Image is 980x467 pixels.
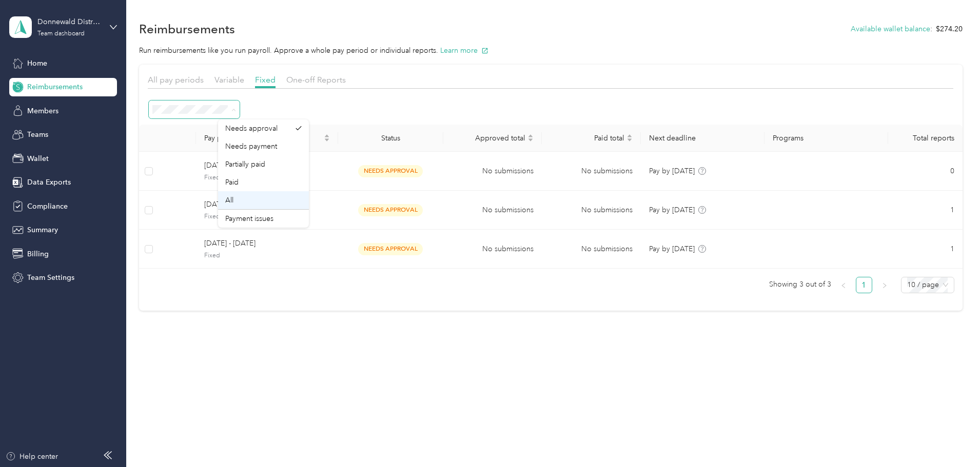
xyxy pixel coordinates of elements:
[358,204,423,216] span: needs approval
[626,137,633,143] span: caret-down
[888,125,963,152] th: Total reports
[139,24,235,34] h1: Reimbursements
[225,160,265,169] span: Partially paid
[225,196,233,205] span: All
[542,230,641,269] td: No submissions
[204,134,322,143] span: Pay period
[225,142,277,151] span: Needs payment
[936,24,963,34] span: $274.20
[443,152,542,191] td: No submissions
[443,230,542,269] td: No submissions
[626,133,633,139] span: caret-up
[527,137,534,143] span: caret-down
[542,125,641,152] th: Paid total
[204,173,330,182] span: Fixed
[27,58,47,69] span: Home
[204,212,330,221] span: Fixed
[542,191,641,230] td: No submissions
[27,129,48,140] span: Teams
[204,238,330,249] span: [DATE] - [DATE]
[901,277,954,293] div: Page Size
[888,152,963,191] td: 0
[440,45,488,56] button: Learn more
[851,24,930,34] button: Available wallet balance
[27,201,68,212] span: Compliance
[876,277,893,293] button: right
[324,133,330,139] span: caret-up
[930,24,932,34] span: :
[27,153,49,164] span: Wallet
[27,272,74,283] span: Team Settings
[358,243,423,255] span: needs approval
[286,75,346,85] span: One-off Reports
[907,277,948,293] span: 10 / page
[856,277,872,293] a: 1
[649,167,695,175] span: Pay by [DATE]
[443,191,542,230] td: No submissions
[649,206,695,214] span: Pay by [DATE]
[856,277,872,293] li: 1
[452,134,526,143] span: Approved total
[225,214,273,223] span: Payment issues
[27,82,83,92] span: Reimbursements
[835,277,852,293] li: Previous Page
[225,124,278,133] span: Needs approval
[225,178,239,187] span: Paid
[358,165,423,177] span: needs approval
[204,199,330,210] span: [DATE] - [DATE]
[840,282,847,289] span: left
[888,191,963,230] td: 1
[27,249,49,259] span: Billing
[27,106,58,116] span: Members
[27,177,71,188] span: Data Exports
[835,277,852,293] button: left
[255,75,276,85] span: Fixed
[214,75,244,85] span: Variable
[148,75,204,85] span: All pay periods
[204,251,330,260] span: Fixed
[876,277,893,293] li: Next Page
[923,410,980,467] iframe: Everlance-gr Chat Button Frame
[196,125,338,152] th: Pay period
[542,152,641,191] td: No submissions
[550,134,624,143] span: Paid total
[527,133,534,139] span: caret-up
[641,125,765,152] th: Next deadline
[6,451,58,462] button: Help center
[765,125,888,152] th: Programs
[324,137,330,143] span: caret-down
[346,134,435,143] div: Status
[37,16,102,27] div: Donnewald Distributing
[37,31,85,37] div: Team dashboard
[769,277,831,292] span: Showing 3 out of 3
[649,245,695,253] span: Pay by [DATE]
[888,230,963,269] td: 1
[139,45,963,56] p: Run reimbursements like you run payroll. Approve a whole pay period or individual reports.
[27,225,58,235] span: Summary
[204,160,330,171] span: [DATE] - [DATE]
[881,282,888,289] span: right
[443,125,542,152] th: Approved total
